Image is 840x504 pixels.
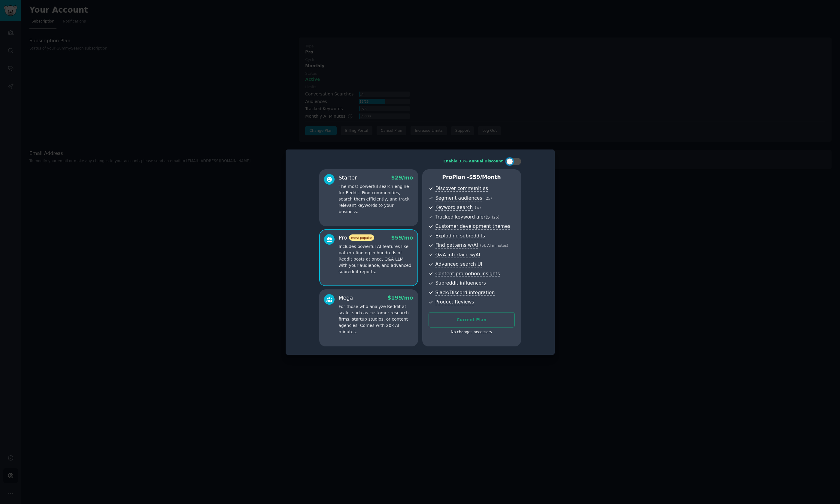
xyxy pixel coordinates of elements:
[435,299,474,305] span: Product Reviews
[484,196,492,201] span: ( 25 )
[435,252,480,258] span: Q&A interface w/AI
[435,261,482,267] span: Advanced search UI
[435,214,490,220] span: Tracked keyword alerts
[435,223,511,230] span: Customer development themes
[435,290,495,296] span: Slack/Discord integration
[339,234,374,242] div: Pro
[429,174,515,181] p: Pro Plan -
[435,271,500,277] span: Content promotion insights
[435,186,488,192] span: Discover communities
[435,242,478,249] span: Find patterns w/AI
[492,215,499,219] span: ( 25 )
[435,280,486,286] span: Subreddit influencers
[480,243,508,248] span: ( 5k AI minutes )
[339,294,353,302] div: Mega
[435,204,473,211] span: Keyword search
[435,195,482,201] span: Segment audiences
[339,183,413,215] p: The most powerful search engine for Reddit. Find communities, search them efficiently, and track ...
[339,243,413,275] p: Includes powerful AI features like pattern-finding in hundreds of Reddit posts at once, Q&A LLM w...
[475,206,481,210] span: ( ∞ )
[391,175,413,181] span: $ 29 /mo
[429,330,515,335] div: No changes necessary
[339,303,413,335] p: For those who analyze Reddit at scale, such as customer research firms, startup studios, or conte...
[444,159,503,164] div: Enable 33% Annual Discount
[435,233,485,239] span: Exploding subreddits
[339,174,357,182] div: Starter
[469,174,501,180] span: $ 59 /month
[391,235,413,241] span: $ 59 /mo
[349,234,374,241] span: most popular
[387,295,413,301] span: $ 199 /mo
